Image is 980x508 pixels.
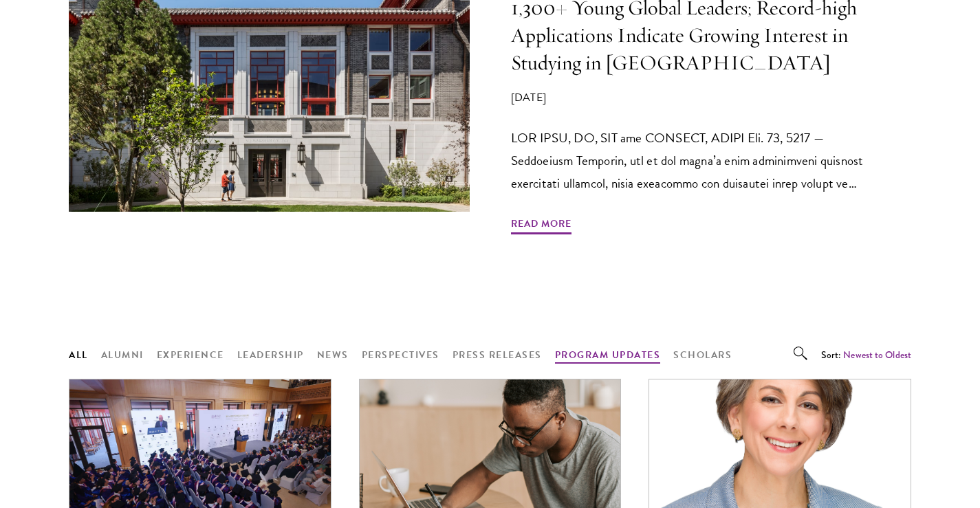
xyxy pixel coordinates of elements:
[821,348,841,362] span: Sort:
[237,346,304,364] button: Leadership
[69,346,88,364] button: All
[157,346,224,364] button: Experience
[843,348,911,362] button: Newest to Oldest
[673,346,732,364] button: Scholars
[511,89,871,106] p: [DATE]
[511,126,871,195] p: LOR IPSU, DO, SIT ame CONSECT, ADIPI Eli. 73, 5217 — Seddoeiusm Temporin, utl et dol magna’a enim...
[101,346,144,364] button: Alumni
[555,346,661,364] button: Program Updates
[317,346,349,364] button: News
[362,346,439,364] button: Perspectives
[453,346,542,364] button: Press Releases
[511,215,571,236] span: Read More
